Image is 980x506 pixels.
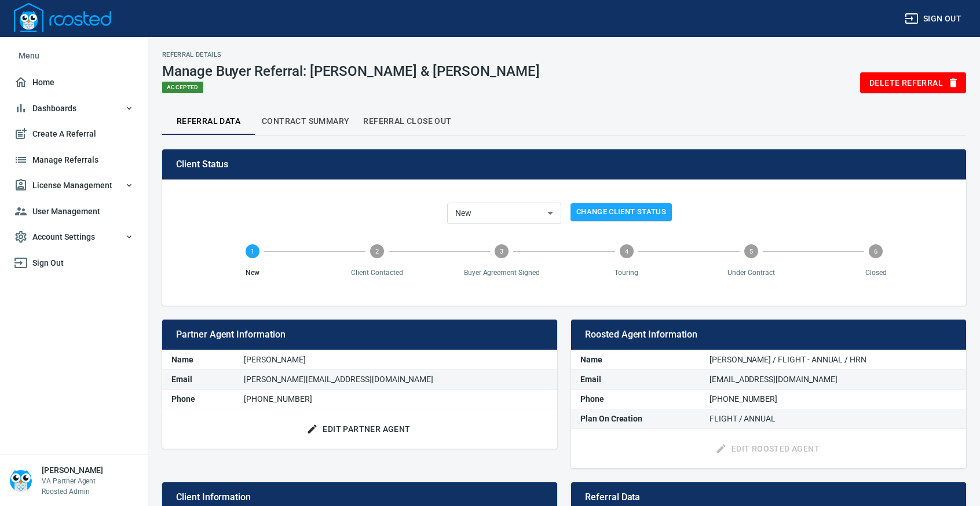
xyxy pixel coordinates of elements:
button: Sign out [900,8,966,30]
span: Sign Out [14,256,134,270]
span: Dashboards [14,101,134,116]
b: Email [171,375,192,384]
span: Manage Referrals [14,153,134,167]
a: User Management [9,199,138,225]
td: [EMAIL_ADDRESS][DOMAIN_NAME] [700,369,966,389]
button: Change Client Status [571,203,672,221]
iframe: Chat [931,454,971,497]
span: Under Contract [693,267,809,278]
span: Touring [569,267,684,278]
td: [PERSON_NAME] / FLIGHT - ANNUAL / HRN [700,350,966,370]
img: Person [9,469,32,492]
button: Delete Referral [860,72,966,94]
span: Change Client Status [576,206,666,219]
b: Plan On Creation [580,414,642,423]
a: Home [9,69,138,96]
span: Buyer Agreement Signed [444,267,560,278]
span: Client Contacted [319,267,434,278]
text: 2 [375,248,379,255]
td: [PERSON_NAME][EMAIL_ADDRESS][DOMAIN_NAME] [235,369,557,389]
span: Sign out [905,12,961,26]
span: User Management [14,204,134,219]
span: Referral Close Out [363,114,451,129]
span: Roosted Agent Information [585,329,952,340]
span: Client Status [176,159,952,170]
text: 1 [251,248,254,255]
span: Create A Referral [14,127,134,141]
a: Sign Out [9,250,138,276]
p: Roosted Admin [42,486,103,497]
a: Create A Referral [9,121,138,147]
b: Name [171,355,193,364]
span: Account Settings [14,230,134,244]
button: Edit Partner Agent [304,419,415,440]
span: Edit Partner Agent [309,422,410,437]
b: Name [580,355,602,364]
span: Referral Data [585,492,952,503]
td: [PHONE_NUMBER] [235,389,557,409]
span: License Management [14,178,134,193]
text: 4 [625,248,628,255]
span: Home [14,75,134,90]
text: 6 [874,248,877,255]
b: Phone [580,394,604,404]
text: 5 [749,248,753,255]
p: VA Partner Agent [42,476,103,486]
h2: Referral Details [162,51,540,58]
td: [PHONE_NUMBER] [700,389,966,409]
button: Dashboards [9,96,138,122]
span: Contract Summary [262,114,349,129]
span: Client Information [176,492,543,503]
span: Closed [818,267,934,278]
td: [PERSON_NAME] [235,350,557,370]
h1: Manage Buyer Referral: [PERSON_NAME] & [PERSON_NAME] [162,63,540,79]
button: Account Settings [9,224,138,250]
img: Logo [14,3,111,32]
span: Partner Agent Information [176,329,543,340]
span: New [195,267,310,278]
h6: [PERSON_NAME] [42,464,103,476]
td: FLIGHT / ANNUAL [700,409,966,428]
a: Manage Referrals [9,147,138,173]
b: Email [580,375,601,384]
span: Referral Data [169,114,248,129]
button: License Management [9,173,138,199]
span: Accepted [162,82,203,93]
b: Phone [171,394,195,404]
li: Menu [9,42,138,69]
span: Delete Referral [869,76,957,90]
text: 3 [500,248,503,255]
